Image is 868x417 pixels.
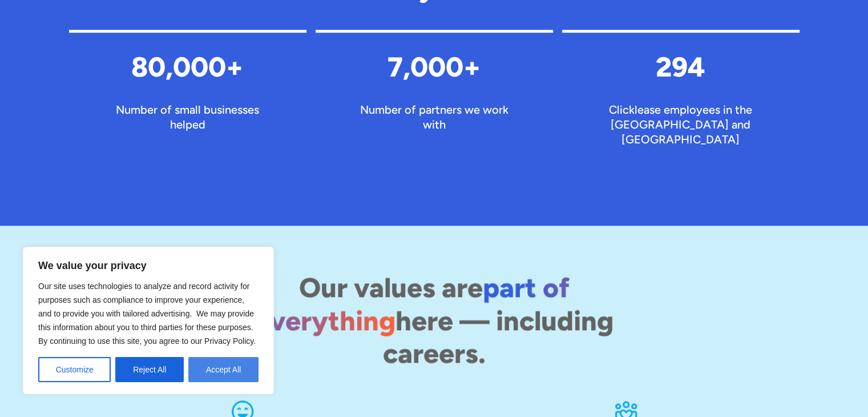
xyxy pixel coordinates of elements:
h3: 294 [594,51,768,84]
p: We value your privacy [38,259,259,272]
h3: 80,000+ [101,51,274,84]
p: Number of small businesses helped [101,102,274,132]
strong: 7,000+ [387,50,481,83]
button: Customize [38,357,111,382]
div: We value your privacy [23,247,274,394]
p: Number of partners we work with [348,102,521,132]
h2: Our values are here — including careers. [215,271,653,370]
button: Accept All [188,357,259,382]
span: Our site uses technologies to analyze and record activity for purposes such as compliance to impr... [38,282,256,346]
p: Clicklease employees in the [GEOGRAPHIC_DATA] and [GEOGRAPHIC_DATA] [594,102,768,147]
button: Reject All [115,357,184,382]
